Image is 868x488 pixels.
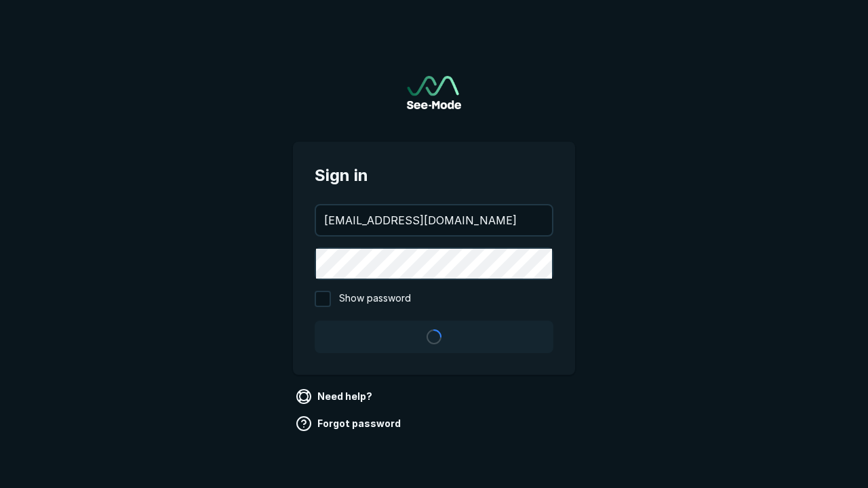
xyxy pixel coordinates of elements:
a: Need help? [293,386,378,407]
a: Forgot password [293,413,406,434]
span: Show password [339,291,411,307]
a: Go to sign in [407,76,461,109]
img: See-Mode Logo [407,76,461,109]
span: Sign in [315,163,553,188]
input: your@email.com [316,205,552,235]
